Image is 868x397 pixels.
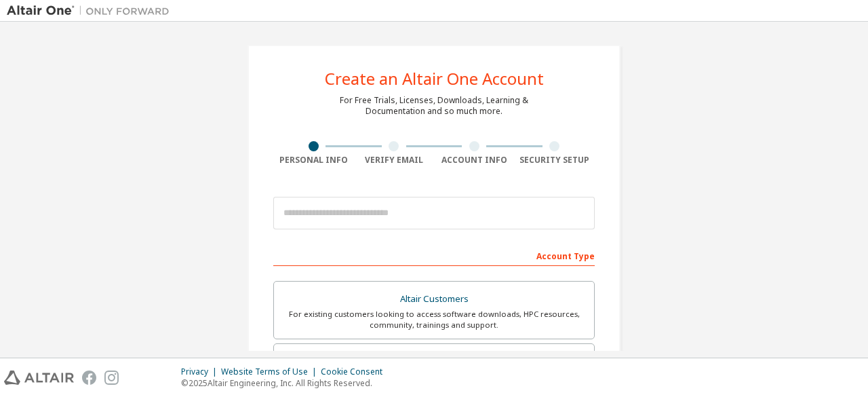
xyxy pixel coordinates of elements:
[282,309,586,330] div: For existing customers looking to access software downloads, HPC resources, community, trainings ...
[4,371,74,385] img: altair_logo.svg
[354,155,435,166] div: Verify Email
[221,366,321,377] div: Website Terms of Use
[321,366,391,377] div: Cookie Consent
[82,371,96,385] img: facebook.svg
[325,71,544,87] div: Create an Altair One Account
[181,377,391,389] p: © 2025 Altair Engineering, Inc. All Rights Reserved.
[273,244,595,266] div: Account Type
[515,155,595,166] div: Security Setup
[340,95,528,117] div: For Free Trials, Licenses, Downloads, Learning & Documentation and so much more.
[434,155,515,166] div: Account Info
[104,371,119,385] img: instagram.svg
[282,290,586,309] div: Altair Customers
[181,366,221,377] div: Privacy
[273,155,354,166] div: Personal Info
[7,4,176,18] img: Altair One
